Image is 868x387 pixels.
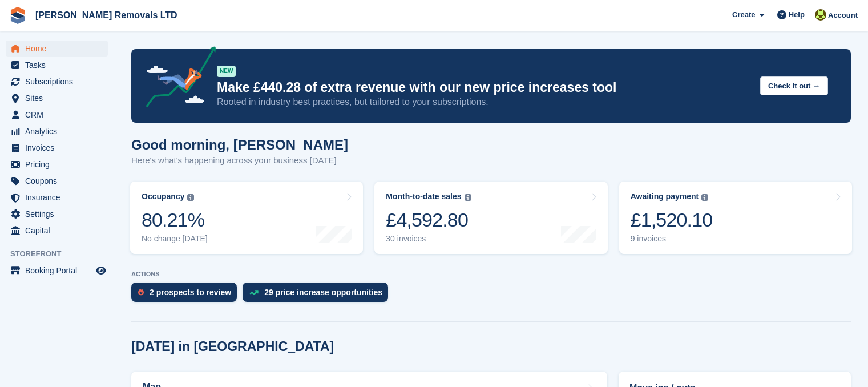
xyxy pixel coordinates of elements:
img: icon-info-grey-7440780725fd019a000dd9b08b2336e03edf1995a4989e88bcd33f0948082b44.svg [465,194,471,201]
div: Occupancy [142,192,184,201]
a: 2 prospects to review [131,283,243,308]
span: Sites [25,90,94,106]
p: Here's what's happening across your business [DATE] [131,154,348,167]
a: Preview store [94,264,108,277]
div: 80.21% [142,208,208,232]
a: menu [6,74,108,90]
h2: [DATE] in [GEOGRAPHIC_DATA] [131,339,334,354]
span: Storefront [10,248,114,260]
span: Capital [25,223,94,239]
a: menu [6,263,108,279]
p: Make £440.28 of extra revenue with our new price increases tool [217,79,751,96]
div: £4,592.80 [386,208,471,232]
span: Home [25,41,94,57]
div: 29 price increase opportunities [264,288,382,297]
img: prospect-51fa495bee0391a8d652442698ab0144808aea92771e9ea1ae160a38d050c398.svg [138,289,144,296]
div: Month-to-date sales [386,192,461,201]
div: Awaiting payment [631,192,699,201]
span: Help [789,9,805,21]
a: Awaiting payment £1,520.10 9 invoices [619,182,852,254]
img: Sean Glenn [815,9,826,21]
a: menu [6,156,108,172]
div: 2 prospects to review [150,288,231,297]
span: Account [828,10,858,21]
a: [PERSON_NAME] Removals LTD [31,6,182,25]
span: Tasks [25,57,94,73]
a: 29 price increase opportunities [243,283,394,308]
span: Analytics [25,123,94,139]
img: price-adjustments-announcement-icon-8257ccfd72463d97f412b2fc003d46551f7dbcb40ab6d574587a9cd5c0d94... [136,46,216,111]
a: menu [6,223,108,239]
div: 30 invoices [386,234,471,244]
a: menu [6,173,108,189]
span: Invoices [25,140,94,156]
div: No change [DATE] [142,234,208,244]
span: Pricing [25,156,94,172]
a: menu [6,206,108,222]
p: Rooted in industry best practices, but tailored to your subscriptions. [217,96,751,108]
a: Month-to-date sales £4,592.80 30 invoices [374,182,607,254]
div: NEW [217,66,236,77]
a: Occupancy 80.21% No change [DATE] [130,182,363,254]
a: menu [6,190,108,205]
a: menu [6,123,108,139]
span: Coupons [25,173,94,189]
img: price_increase_opportunities-93ffe204e8149a01c8c9dc8f82e8f89637d9d84a8eef4429ea346261dce0b2c0.svg [249,290,259,295]
button: Check it out → [760,76,828,95]
span: Subscriptions [25,74,94,90]
a: menu [6,57,108,73]
span: CRM [25,107,94,123]
span: Create [732,9,755,21]
a: menu [6,41,108,57]
p: ACTIONS [131,271,851,278]
span: Settings [25,206,94,222]
span: Insurance [25,190,94,205]
img: icon-info-grey-7440780725fd019a000dd9b08b2336e03edf1995a4989e88bcd33f0948082b44.svg [187,194,194,201]
a: menu [6,90,108,106]
div: 9 invoices [631,234,713,244]
img: icon-info-grey-7440780725fd019a000dd9b08b2336e03edf1995a4989e88bcd33f0948082b44.svg [701,194,708,201]
a: menu [6,140,108,156]
span: Booking Portal [25,263,94,279]
h1: Good morning, [PERSON_NAME] [131,137,348,152]
img: stora-icon-8386f47178a22dfd0bd8f6a31ec36ba5ce8667c1dd55bd0f319d3a0aa187defe.svg [9,7,26,24]
a: menu [6,107,108,123]
div: £1,520.10 [631,208,713,232]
